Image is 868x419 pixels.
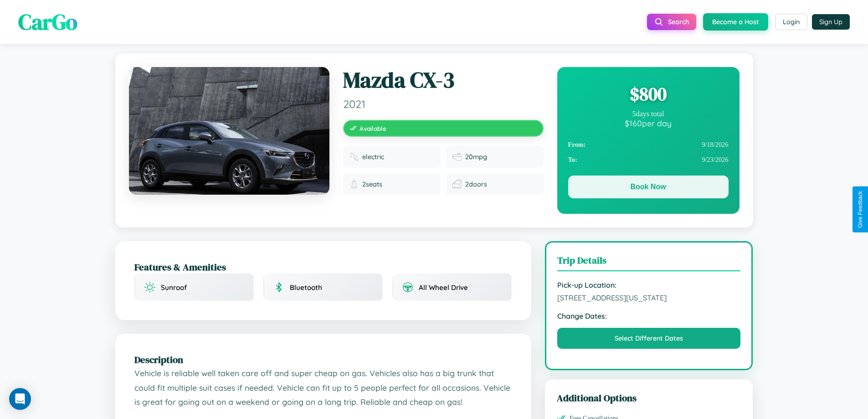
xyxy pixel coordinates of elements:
[129,67,329,195] img: Mazda CX-3 2021
[465,180,487,188] span: 2 doors
[452,152,462,161] img: Fuel efficiency
[452,180,462,189] img: Doors
[18,7,77,37] span: CarGo
[568,137,729,152] div: 9 / 18 / 2026
[134,260,512,274] h2: Features & Amenities
[668,18,689,26] span: Search
[134,353,512,366] h2: Description
[775,14,807,30] button: Login
[568,118,729,128] div: $ 160 per day
[557,328,741,349] button: Select Different Dates
[557,311,741,321] strong: Change Dates:
[557,293,741,302] span: [STREET_ADDRESS][US_STATE]
[703,13,768,31] button: Become a Host
[161,283,187,292] span: Sunroof
[134,366,512,409] p: Vehicle is reliable well taken care off and super cheap on gas. Vehicles also has a big trunk tha...
[568,152,729,167] div: 9 / 23 / 2026
[568,156,577,164] strong: To:
[362,180,382,188] span: 2 seats
[568,82,729,106] div: $ 800
[557,280,741,290] strong: Pick-up Location:
[362,153,384,161] span: electric
[557,391,741,404] h3: Additional Options
[290,283,322,292] span: Bluetooth
[568,176,729,198] button: Book Now
[419,283,468,292] span: All Wheel Drive
[647,14,696,30] button: Search
[343,67,544,93] h1: Mazda CX-3
[360,124,386,132] span: Available
[568,141,586,149] strong: From:
[557,253,741,271] h3: Trip Details
[857,191,863,228] div: Give Feedback
[9,388,31,410] div: Open Intercom Messenger
[349,152,359,161] img: Fuel type
[568,110,729,118] div: 5 days total
[465,153,487,161] span: 20 mpg
[812,14,850,30] button: Sign Up
[343,97,544,111] span: 2021
[349,180,359,189] img: Seats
